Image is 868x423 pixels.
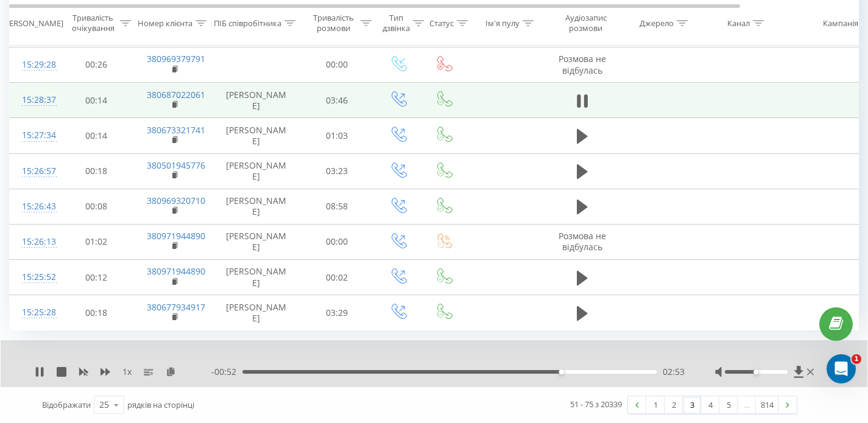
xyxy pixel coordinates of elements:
[22,230,46,254] div: 15:26:13
[147,124,205,136] a: 380673321741
[214,224,299,259] td: [PERSON_NAME]
[58,189,135,224] td: 00:08
[58,260,135,295] td: 00:12
[485,18,520,28] div: Ім'я пулу
[69,13,117,33] div: Тривалість очікування
[756,396,778,413] a: 814
[214,118,299,153] td: [PERSON_NAME]
[58,47,135,82] td: 00:26
[147,265,205,277] a: 380971944890
[383,13,410,33] div: Тип дзвінка
[22,195,46,218] div: 15:26:43
[727,18,750,28] div: Канал
[22,301,46,324] div: 15:25:28
[214,83,299,118] td: [PERSON_NAME]
[22,124,46,147] div: 15:27:34
[214,189,299,224] td: [PERSON_NAME]
[738,396,756,413] div: …
[640,18,674,28] div: Джерело
[299,83,375,118] td: 03:46
[214,18,281,28] div: ПІБ співробітника
[22,53,46,77] div: 15:29:28
[214,295,299,330] td: [PERSON_NAME]
[147,230,205,242] a: 380971944890
[58,224,135,259] td: 01:02
[852,354,861,364] span: 1
[559,53,606,75] span: Розмова не відбулась
[646,396,665,413] a: 1
[22,265,46,289] div: 15:25:52
[58,83,135,118] td: 00:14
[147,159,205,171] a: 380501945776
[559,369,564,374] div: Accessibility label
[147,53,205,65] a: 380969379791
[299,260,375,295] td: 00:02
[683,396,701,413] a: 3
[214,153,299,189] td: [PERSON_NAME]
[147,301,205,313] a: 380677934917
[309,13,358,33] div: Тривалість розмови
[299,153,375,189] td: 03:23
[122,366,132,378] span: 1 x
[99,399,109,411] div: 25
[147,195,205,206] a: 380969320710
[429,18,454,28] div: Статус
[665,396,683,413] a: 2
[570,398,622,410] div: 51 - 75 з 20339
[2,18,63,28] div: [PERSON_NAME]
[663,366,685,378] span: 02:53
[827,354,856,383] iframe: Intercom live chat
[58,118,135,153] td: 00:14
[58,153,135,189] td: 00:18
[211,366,242,378] span: - 00:52
[754,369,759,374] div: Accessibility label
[719,396,738,413] a: 5
[127,399,194,410] span: рядків на сторінці
[299,295,375,330] td: 03:29
[556,13,615,33] div: Аудіозапис розмови
[299,47,375,82] td: 00:00
[22,159,46,183] div: 15:26:57
[147,89,205,100] a: 380687022061
[22,88,46,112] div: 15:28:37
[42,399,91,410] span: Відображати
[701,396,719,413] a: 4
[214,260,299,295] td: [PERSON_NAME]
[299,224,375,259] td: 00:00
[58,295,135,330] td: 00:18
[299,189,375,224] td: 08:58
[299,118,375,153] td: 01:03
[138,18,192,28] div: Номер клієнта
[559,230,606,253] span: Розмова не відбулась
[823,18,858,28] div: Кампанія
